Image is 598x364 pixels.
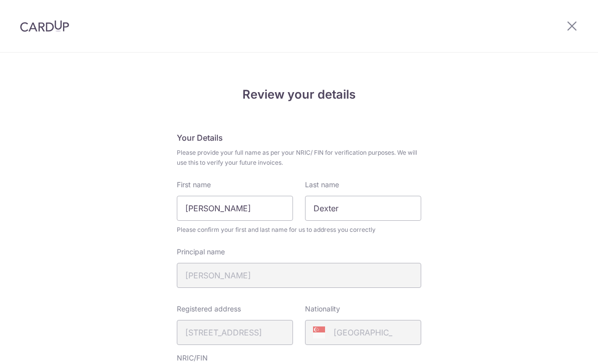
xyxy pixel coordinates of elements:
h5: Your Details [177,132,421,144]
h4: Review your details [177,86,421,104]
label: Nationality [305,304,340,314]
label: First name [177,180,211,190]
label: Principal name [177,247,225,257]
input: First Name [177,196,293,221]
label: NRIC/FIN [177,353,208,363]
label: Registered address [177,304,241,314]
span: Please provide your full name as per your NRIC/ FIN for verification purposes. We will use this t... [177,148,421,168]
input: Last name [305,196,421,221]
img: CardUp [20,20,69,32]
span: Please confirm your first and last name for us to address you correctly [177,225,421,235]
label: Last name [305,180,339,190]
